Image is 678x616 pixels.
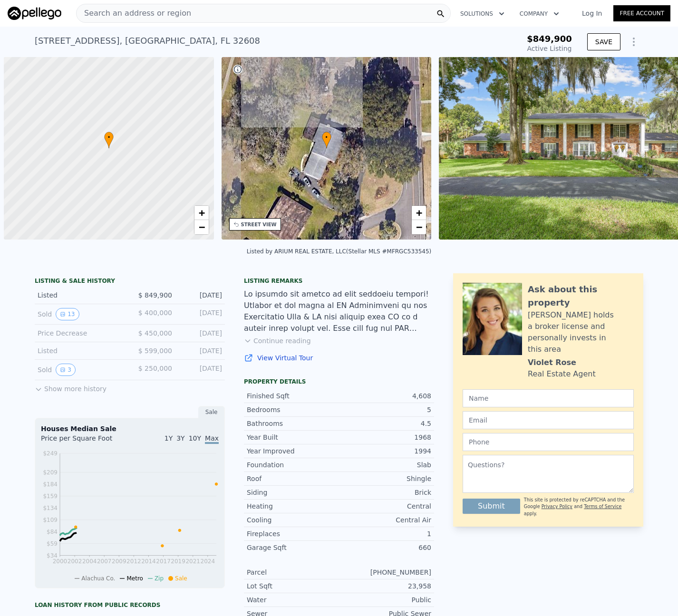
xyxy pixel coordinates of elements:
tspan: 2004 [82,558,97,565]
span: 10Y [189,434,201,442]
span: − [198,221,204,233]
div: Year Built [247,433,339,442]
div: Ask about this property [528,283,634,309]
div: Year Improved [247,446,339,456]
span: − [416,221,422,233]
div: Price per Square Foot [41,433,130,449]
div: • [322,132,331,148]
tspan: 2002 [68,558,82,565]
tspan: 2021 [185,558,200,565]
span: $ 400,000 [138,309,172,317]
div: Central Air [339,515,431,525]
button: Show more history [35,380,107,394]
div: Loan history from public records [35,601,225,609]
div: [DATE] [180,364,222,376]
div: 4.5 [339,419,431,428]
span: + [416,207,422,219]
div: Brick [339,488,431,497]
tspan: $134 [43,505,58,511]
span: $ 599,000 [138,347,172,355]
div: Sale [198,406,225,418]
div: [PHONE_NUMBER] [339,568,431,577]
a: Zoom out [412,220,426,234]
input: Email [463,411,634,429]
tspan: 2019 [171,558,185,565]
tspan: $209 [43,469,58,476]
div: Lot Sqft [247,581,339,591]
span: Active Listing [527,45,572,52]
div: LISTING & SALE HISTORY [35,277,225,287]
span: $849,900 [527,34,572,44]
tspan: $184 [43,481,58,488]
div: Public [339,595,431,605]
div: Parcel [247,568,339,577]
span: + [198,207,204,219]
tspan: $109 [43,517,58,523]
tspan: 2014 [141,558,156,565]
span: $ 250,000 [138,365,172,372]
tspan: 2007 [97,558,112,565]
div: Sold [38,308,122,320]
div: Central [339,501,431,511]
span: Search an address or region [77,8,191,19]
span: Max [205,434,219,444]
div: Water [247,595,339,605]
input: Phone [463,433,634,451]
tspan: $249 [43,450,58,457]
button: Submit [463,499,520,514]
div: [STREET_ADDRESS] , [GEOGRAPHIC_DATA] , FL 32608 [35,34,260,48]
a: Free Account [613,5,670,21]
div: [DATE] [180,328,222,338]
button: Continue reading [244,336,311,346]
span: Sale [175,575,187,582]
div: Roof [247,474,339,483]
span: $ 450,000 [138,329,172,337]
a: Zoom in [194,206,209,220]
tspan: 2009 [112,558,126,565]
div: Real Estate Agent [528,368,596,380]
button: View historical data [56,364,76,376]
input: Name [463,389,634,407]
button: View historical data [56,308,79,320]
a: Zoom in [412,206,426,220]
div: 1 [339,529,431,539]
div: • [104,132,114,148]
div: Foundation [247,460,339,470]
div: Garage Sqft [247,543,339,552]
span: Alachua Co. [81,575,115,582]
div: [PERSON_NAME] holds a broker license and personally invests in this area [528,309,634,355]
div: Heating [247,501,339,511]
div: Listing remarks [244,277,434,285]
div: Listed [38,290,122,300]
a: Privacy Policy [542,504,572,509]
span: • [104,133,114,142]
div: STREET VIEW [241,221,277,228]
div: Sold [38,364,122,376]
div: Lo ipsumdo sit ametco ad elit seddoeiu tempori! Utlabor et dol magna al EN Adminimveni qu nos Exe... [244,289,434,334]
span: 3Y [176,434,184,442]
div: 1968 [339,433,431,442]
div: Bedrooms [247,405,339,414]
div: 23,958 [339,581,431,591]
button: Show Options [624,32,643,51]
div: Listed [38,346,122,356]
div: Fireplaces [247,529,339,539]
tspan: $59 [47,540,58,547]
div: 660 [339,543,431,552]
div: Slab [339,460,431,470]
a: Zoom out [194,220,209,234]
tspan: $159 [43,493,58,500]
tspan: 2024 [201,558,215,565]
div: [DATE] [180,308,222,320]
span: • [322,133,331,142]
div: [DATE] [180,346,222,356]
div: 5 [339,405,431,414]
div: This site is protected by reCAPTCHA and the Google and apply. [524,497,634,517]
div: Cooling [247,515,339,525]
span: 1Y [165,434,173,442]
tspan: $84 [47,529,58,535]
a: Terms of Service [584,504,621,509]
div: Houses Median Sale [41,424,219,433]
div: Violet Rose [528,357,576,368]
div: Price Decrease [38,328,122,338]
